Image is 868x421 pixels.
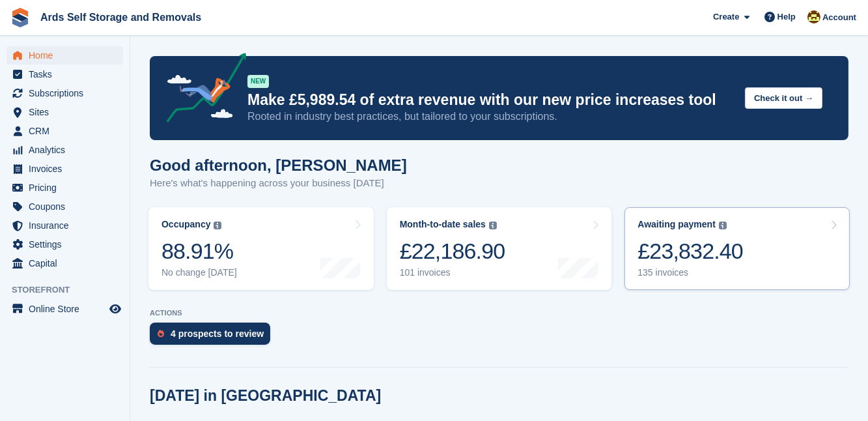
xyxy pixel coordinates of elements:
span: Account [822,11,856,24]
div: 135 invoices [637,267,743,278]
a: menu [7,46,123,65]
span: Tasks [29,65,107,83]
p: Here's what's happening across your business [DATE] [150,176,407,191]
a: menu [7,179,123,197]
img: prospect-51fa495bee0391a8d652442698ab0144808aea92771e9ea1ae160a38d050c398.svg [158,330,164,338]
a: menu [7,197,123,216]
img: icon-info-grey-7440780725fd019a000dd9b08b2336e03edf1995a4989e88bcd33f0948082b44.svg [719,222,727,229]
span: Sites [29,103,107,121]
span: CRM [29,122,107,140]
a: menu [7,84,123,102]
a: menu [7,103,123,121]
span: Home [29,46,107,65]
a: menu [7,122,123,140]
h1: Good afternoon, [PERSON_NAME] [150,156,407,174]
span: Pricing [29,179,107,197]
div: No change [DATE] [161,267,237,278]
div: 4 prospects to review [171,328,264,339]
div: 88.91% [161,238,237,265]
span: Capital [29,254,107,272]
a: menu [7,254,123,272]
p: ACTIONS [150,309,848,317]
a: Ards Self Storage and Removals [35,7,206,28]
div: 101 invoices [400,267,505,278]
div: Month-to-date sales [400,219,486,230]
span: Settings [29,235,107,254]
div: £23,832.40 [637,238,743,265]
p: Rooted in industry best practices, but tailored to your subscriptions. [247,109,735,124]
a: menu [7,235,123,254]
a: menu [7,65,123,83]
img: Mark McFerran [807,10,820,23]
a: menu [7,300,123,318]
a: Occupancy 88.91% No change [DATE] [148,207,374,290]
span: Subscriptions [29,84,107,102]
a: menu [7,141,123,159]
img: price-adjustments-announcement-icon-8257ccfd72463d97f412b2fc003d46551f7dbcb40ab6d574587a9cd5c0d94... [156,53,247,127]
div: Awaiting payment [637,219,716,230]
div: NEW [247,75,269,88]
span: Online Store [29,300,107,318]
a: menu [7,216,123,235]
span: Insurance [29,216,107,235]
span: Help [777,10,796,23]
a: 4 prospects to review [150,323,277,351]
a: Month-to-date sales £22,186.90 101 invoices [387,207,612,290]
span: Coupons [29,197,107,216]
img: icon-info-grey-7440780725fd019a000dd9b08b2336e03edf1995a4989e88bcd33f0948082b44.svg [489,222,497,229]
button: Check it out → [745,87,822,109]
a: Awaiting payment £23,832.40 135 invoices [624,207,850,290]
div: Occupancy [161,219,210,230]
a: Preview store [107,301,123,317]
span: Storefront [12,283,130,297]
a: menu [7,160,123,178]
span: Create [713,10,739,23]
p: Make £5,989.54 of extra revenue with our new price increases tool [247,91,735,109]
span: Invoices [29,160,107,178]
h2: [DATE] in [GEOGRAPHIC_DATA] [150,387,381,405]
img: icon-info-grey-7440780725fd019a000dd9b08b2336e03edf1995a4989e88bcd33f0948082b44.svg [214,222,221,229]
img: stora-icon-8386f47178a22dfd0bd8f6a31ec36ba5ce8667c1dd55bd0f319d3a0aa187defe.svg [10,8,30,27]
span: Analytics [29,141,107,159]
div: £22,186.90 [400,238,505,265]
